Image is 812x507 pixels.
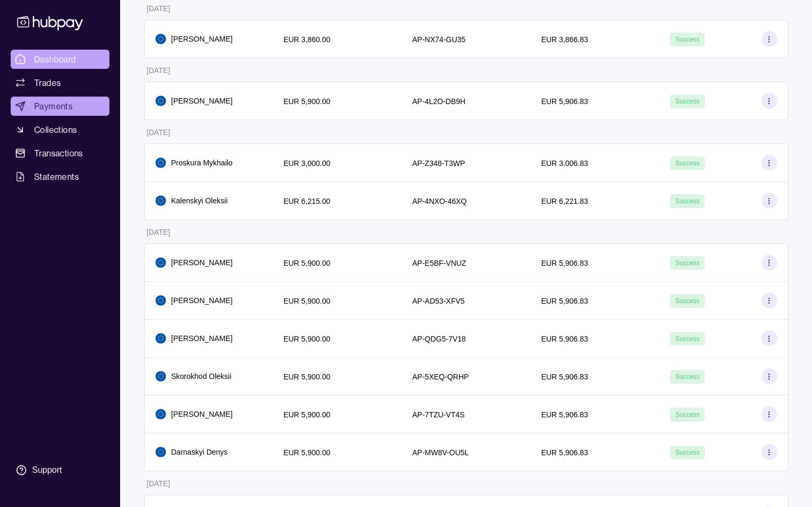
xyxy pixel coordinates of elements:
[155,195,166,206] img: eu
[171,295,233,306] p: [PERSON_NAME]
[675,297,699,305] span: Success
[155,409,166,419] img: eu
[34,170,79,183] span: Statements
[283,297,330,305] p: EUR 5,900.00
[11,167,109,186] a: Statements
[155,257,166,268] img: eu
[541,373,588,381] p: EUR 5,906.83
[283,159,330,168] p: EUR 3,000.00
[34,76,61,89] span: Trades
[412,259,466,267] p: AP-E5BF-VNUZ
[283,259,330,267] p: EUR 5,900.00
[412,410,464,419] p: AP-7TZU-VT4S
[147,228,170,236] p: [DATE]
[412,335,466,343] p: AP-QDG5-7V18
[675,449,699,456] span: Success
[34,100,73,113] span: Payments
[171,446,228,458] p: Darnaskyi Denys
[11,73,109,92] a: Trades
[541,410,588,419] p: EUR 5,906.83
[11,120,109,139] a: Collections
[541,297,588,305] p: EUR 5,906.83
[171,33,233,45] p: [PERSON_NAME]
[34,123,77,136] span: Collections
[11,459,109,481] a: Support
[412,35,466,44] p: AP-NX74-GU35
[32,464,62,476] div: Support
[171,332,233,344] p: [PERSON_NAME]
[412,448,469,457] p: AP-MW8V-OU5L
[412,297,464,305] p: AP-AD53-XFV5
[34,53,76,66] span: Dashboard
[283,448,330,457] p: EUR 5,900.00
[412,97,466,106] p: AP-4L2O-DB9H
[147,4,170,13] p: [DATE]
[675,197,699,205] span: Success
[11,97,109,116] a: Payments
[171,195,228,207] p: Kalenskyi Oleksii
[147,66,170,75] p: [DATE]
[34,147,83,160] span: Transactions
[541,35,588,44] p: EUR 3,866.83
[155,333,166,344] img: eu
[412,159,465,168] p: AP-Z348-T3WP
[541,259,588,267] p: EUR 5,906.83
[155,371,166,382] img: eu
[412,373,469,381] p: AP-5XEQ-QRHP
[675,98,699,105] span: Success
[541,448,588,457] p: EUR 5,906.83
[412,197,467,205] p: AP-4NXO-46XQ
[155,34,166,44] img: eu
[675,335,699,343] span: Success
[283,197,330,205] p: EUR 6,215.00
[283,335,330,343] p: EUR 5,900.00
[171,257,233,268] p: [PERSON_NAME]
[147,128,170,137] p: [DATE]
[155,96,166,106] img: eu
[541,335,588,343] p: EUR 5,906.83
[283,373,330,381] p: EUR 5,900.00
[147,479,170,488] p: [DATE]
[171,157,233,169] p: Proskura Mykhailo
[541,159,588,168] p: EUR 3,006.83
[675,160,699,167] span: Success
[155,157,166,168] img: eu
[155,447,166,457] img: eu
[11,144,109,163] a: Transactions
[155,295,166,306] img: eu
[675,36,699,43] span: Success
[675,373,699,381] span: Success
[171,408,233,420] p: [PERSON_NAME]
[171,370,232,382] p: Skorokhod Oleksii
[11,50,109,69] a: Dashboard
[171,95,233,107] p: [PERSON_NAME]
[541,197,588,205] p: EUR 6,221.83
[283,97,330,106] p: EUR 5,900.00
[283,410,330,419] p: EUR 5,900.00
[283,35,330,44] p: EUR 3,860.00
[675,411,699,418] span: Success
[541,97,588,106] p: EUR 5,906.83
[675,259,699,267] span: Success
